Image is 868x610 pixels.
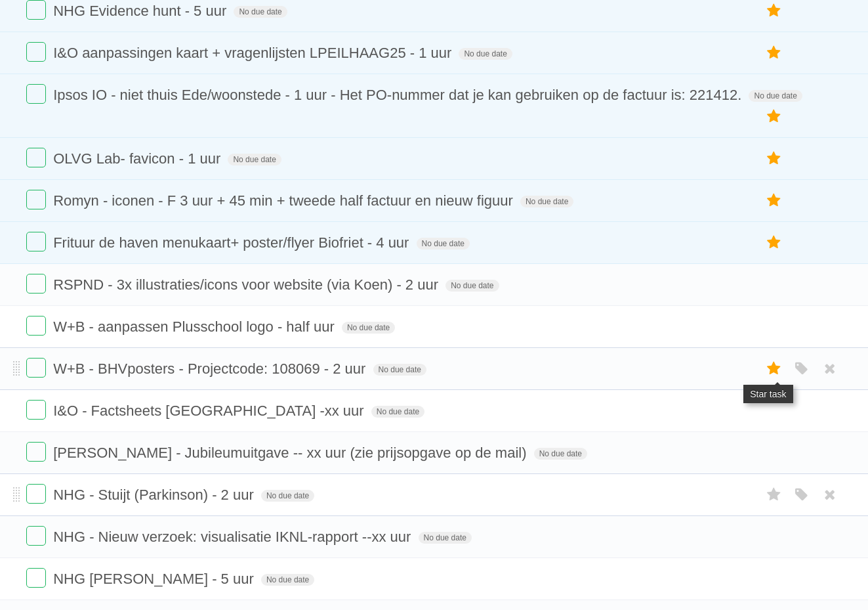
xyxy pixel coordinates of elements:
[53,529,414,545] span: NHG - Nieuw verzoek: visualisatie IKNL-rapport --xx uur
[749,90,802,102] span: No due date
[228,154,281,165] span: No due date
[234,6,287,18] span: No due date
[26,232,46,251] label: Done
[26,484,46,504] label: Done
[26,442,46,462] label: Done
[53,234,412,251] span: Frituur de haven menukaart+ poster/flyer Biofriet - 4 uur
[53,403,367,419] span: I&O - Factsheets [GEOGRAPHIC_DATA] -xx uur
[26,274,46,294] label: Done
[53,45,455,61] span: I&O aanpassingen kaart + vragenlijsten LPEILHAAG25 - 1 uur
[459,48,512,60] span: No due date
[26,148,46,167] label: Done
[26,42,46,62] label: Done
[26,190,46,209] label: Done
[520,196,573,207] span: No due date
[762,232,787,253] label: Star task
[53,87,745,103] span: Ipsos IO - niet thuis Ede/woonstede - 1 uur - Het PO-nummer dat je kan gebruiken op de factuur is...
[26,526,46,546] label: Done
[762,106,787,127] label: Star task
[53,192,516,209] span: Romyn - iconen - F 3 uur + 45 min + tweede half factuur en nieuw figuur
[342,322,395,334] span: No due date
[445,280,499,292] span: No due date
[371,406,424,418] span: No due date
[26,358,46,378] label: Done
[26,84,46,104] label: Done
[53,487,257,503] span: NHG - Stuijt (Parkinson) - 2 uur
[261,490,314,502] span: No due date
[26,316,46,336] label: Done
[26,400,46,420] label: Done
[762,484,787,506] label: Star task
[53,571,257,587] span: NHG [PERSON_NAME] - 5 uur
[417,238,470,250] span: No due date
[534,448,587,460] span: No due date
[53,360,369,377] span: W+B - BHVposters - Projectcode: 108069 - 2 uur
[762,358,787,380] label: Star task
[261,574,314,586] span: No due date
[762,42,787,64] label: Star task
[53,318,338,335] span: W+B - aanpassen Plusschool logo - half uur
[53,445,529,461] span: [PERSON_NAME] - Jubileumuitgave -- xx uur (zie prijsopgave op de mail)
[53,150,224,167] span: OLVG Lab- favicon - 1 uur
[26,568,46,588] label: Done
[53,3,230,19] span: NHG Evidence hunt - 5 uur
[762,148,787,169] label: Star task
[762,190,787,211] label: Star task
[419,532,472,544] span: No due date
[53,276,442,293] span: RSPND - 3x illustraties/icons voor website (via Koen) - 2 uur
[373,364,426,376] span: No due date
